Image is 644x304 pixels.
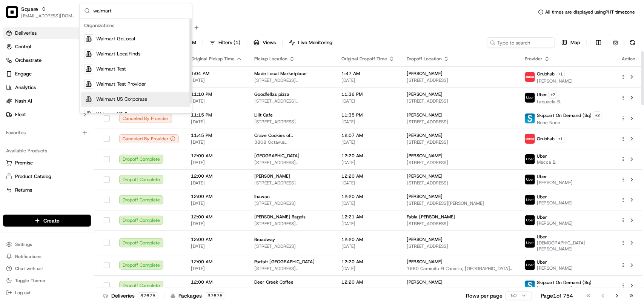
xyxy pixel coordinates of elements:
[3,263,91,274] button: Chat with us!
[537,279,592,286] span: Skipcart On Demand (Sq)
[254,173,290,179] span: [PERSON_NAME]
[407,139,513,145] span: [STREET_ADDRESS]
[103,292,158,299] div: Deliveries
[621,56,636,62] div: Action
[525,215,535,225] img: uber-new-logo.jpeg
[3,215,91,227] button: Create
[341,173,395,179] span: 12:20 AM
[6,6,18,18] img: Square
[254,139,329,145] span: 3808 Octavus [GEOGRAPHIC_DATA], [GEOGRAPHIC_DATA]
[407,214,455,220] span: Fabia [PERSON_NAME]
[341,259,395,265] span: 12:20 AM
[537,286,592,292] span: [PERSON_NAME]
[537,265,573,271] span: [PERSON_NAME]
[191,243,242,249] span: [DATE]
[15,266,43,272] span: Chat with us!
[8,8,23,23] img: Nash
[556,135,565,143] button: +1
[286,37,336,48] button: Live Monitoring
[407,221,513,227] span: [STREET_ADDRESS]
[20,49,136,57] input: Got a question? Start typing here...
[487,37,555,48] input: Type to search
[15,30,37,37] span: Deliveries
[254,200,329,206] span: [STREET_ADDRESS]
[341,160,395,166] span: [DATE]
[15,253,41,259] span: Notifications
[537,220,573,226] span: [PERSON_NAME]
[407,77,513,83] span: [STREET_ADDRESS]
[191,153,242,159] span: 12:00 AM
[341,119,395,125] span: [DATE]
[81,20,191,32] div: Organizations
[537,214,547,220] span: Uber
[15,241,32,247] span: Settings
[3,157,91,169] button: Promise
[15,109,58,117] span: Knowledge Base
[537,112,592,118] span: Skipcart On Demand (Sq)
[525,56,543,62] span: Provider
[254,77,329,83] span: [STREET_ADDRESS][PERSON_NAME]
[407,91,443,97] span: [PERSON_NAME]
[8,110,14,116] div: 📗
[341,56,387,62] span: Original Dropoff Time
[466,292,503,299] p: Rows per page
[407,56,442,62] span: Dropoff Location
[191,71,242,77] span: 1:04 AM
[119,134,179,143] div: Canceled By Provider
[21,13,75,19] button: [EMAIL_ADDRESS][DOMAIN_NAME]
[537,136,555,142] span: Grubhub
[537,92,547,98] span: Uber
[191,112,242,118] span: 11:15 PM
[206,37,244,48] button: Filters(1)
[96,51,140,58] span: Walmart LocalFinds
[254,160,329,166] span: [STREET_ADDRESS][PERSON_NAME]
[93,3,188,18] input: Search...
[205,292,225,299] div: 37675
[96,81,146,88] span: Walmart Test Provider
[341,112,395,118] span: 11:35 PM
[3,3,78,21] button: SquareSquare[EMAIL_ADDRESS][DOMAIN_NAME]
[556,70,565,78] button: +1
[254,98,329,104] span: [STREET_ADDRESS][PERSON_NAME]
[341,214,395,220] span: 12:21 AM
[191,193,242,200] span: 12:00 AM
[407,200,513,206] span: [STREET_ADDRESS][PERSON_NAME]
[549,91,557,99] button: +2
[407,173,443,179] span: [PERSON_NAME]
[407,112,443,118] span: [PERSON_NAME]
[537,159,556,165] span: Mecca B.
[21,5,38,13] span: Square
[8,72,21,86] img: 1736555255976-a54dd68f-1ca7-489b-9aae-adbdc363a1c4
[254,153,300,159] span: [GEOGRAPHIC_DATA]
[407,236,443,243] span: [PERSON_NAME]
[341,193,395,200] span: 12:20 AM
[3,275,91,286] button: Toggle Theme
[254,259,315,265] span: Parfait [GEOGRAPHIC_DATA]
[341,266,395,272] span: [DATE]
[407,243,513,249] span: [STREET_ADDRESS]
[6,160,88,166] a: Promise
[53,127,91,134] a: Powered byPylon
[191,180,242,186] span: [DATE]
[525,195,535,205] img: uber-new-logo.jpeg
[525,93,535,103] img: uber-new-logo.jpeg
[263,39,276,46] span: Views
[558,37,584,48] button: Map
[80,19,192,113] div: Suggestions
[191,286,242,292] span: [DATE]
[8,30,137,42] p: Welcome 👋
[341,91,395,97] span: 11:36 PM
[254,243,329,249] span: [STREET_ADDRESS]
[171,292,225,299] div: Packages
[541,292,573,299] div: Page 1 of 754
[407,193,443,200] span: [PERSON_NAME]
[191,259,242,265] span: 12:00 AM
[341,71,395,77] span: 1:47 AM
[3,251,91,262] button: Notifications
[593,111,602,120] button: +2
[191,173,242,179] span: 12:00 AM
[407,160,513,166] span: [STREET_ADDRESS]
[75,128,91,134] span: Pylon
[3,54,91,66] button: Orchestrate
[96,66,126,73] span: Walmart Test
